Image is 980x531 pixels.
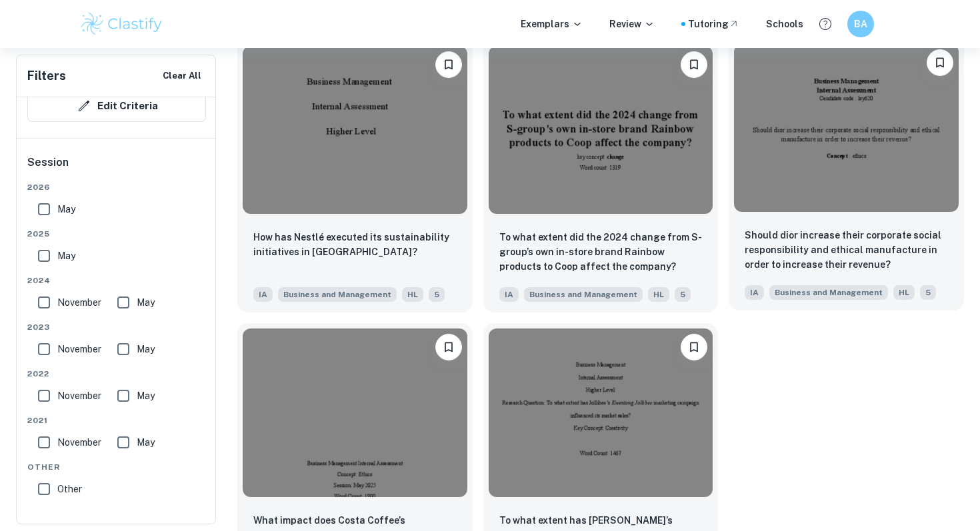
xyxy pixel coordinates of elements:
span: 2026 [27,181,206,193]
span: IA [499,287,519,302]
span: May [137,435,155,450]
span: 2024 [27,274,206,286]
h6: BA [853,17,869,31]
span: Other [57,482,82,496]
span: November [57,295,101,310]
span: May [137,295,155,310]
button: Bookmark [435,334,462,360]
span: IA [745,285,764,300]
span: November [57,388,101,403]
img: Business and Management IA example thumbnail: What impact does Costa Coffee’s dedicati [243,328,467,496]
span: May [57,249,75,263]
span: 5 [675,287,691,302]
span: HL [402,287,423,302]
button: Clear All [159,66,205,86]
button: Bookmark [435,51,462,78]
span: Business and Management [769,285,888,300]
span: November [57,342,101,356]
a: BookmarkShould dior increase their corporate social responsibility and ethical manufacture in ord... [729,41,964,312]
a: Tutoring [688,17,739,31]
span: Business and Management [524,287,643,302]
a: BookmarkHow has Nestlé executed its sustainability initiatives in Europe?IABusiness and Managemen... [237,41,473,312]
button: Bookmark [927,49,953,76]
button: Bookmark [681,51,707,78]
h6: Filters [27,67,66,85]
img: Business and Management IA example thumbnail: To what extent did the 2024 change from [489,46,713,214]
button: Edit Criteria [27,90,206,122]
p: How has Nestlé executed its sustainability initiatives in Europe? [253,230,457,259]
a: Schools [766,17,803,31]
span: 2022 [27,368,206,380]
span: May [137,342,155,356]
span: HL [648,287,669,302]
span: Business and Management [278,287,397,302]
img: Business and Management IA example thumbnail: How has Nestlé executed its sustainabili [243,46,467,214]
span: 2025 [27,228,206,240]
h6: Session [27,155,206,181]
p: Review [609,17,655,31]
button: BA [847,11,874,37]
p: Should dior increase their corporate social responsibility and ethical manufacture in order to in... [745,228,948,272]
span: Other [27,461,206,473]
a: BookmarkTo what extent did the 2024 change from S-group’s own in-store brand Rainbow products to ... [483,41,719,312]
img: Business and Management IA example thumbnail: To what extent has Jollibee’s Kwentong J [489,328,713,496]
span: HL [893,285,915,300]
span: May [57,202,75,217]
img: Business and Management IA example thumbnail: Should dior increase their corporate soc [734,44,959,212]
p: To what extent did the 2024 change from S-group’s own in-store brand Rainbow products to Coop aff... [499,230,703,274]
p: Exemplars [521,17,583,31]
span: IA [253,287,273,302]
button: Bookmark [681,334,707,360]
span: May [137,388,155,403]
img: Clastify logo [79,11,164,37]
button: Help and Feedback [814,13,837,35]
span: 5 [920,285,936,300]
span: 2023 [27,321,206,333]
span: 2021 [27,414,206,426]
span: 5 [429,287,445,302]
span: November [57,435,101,450]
